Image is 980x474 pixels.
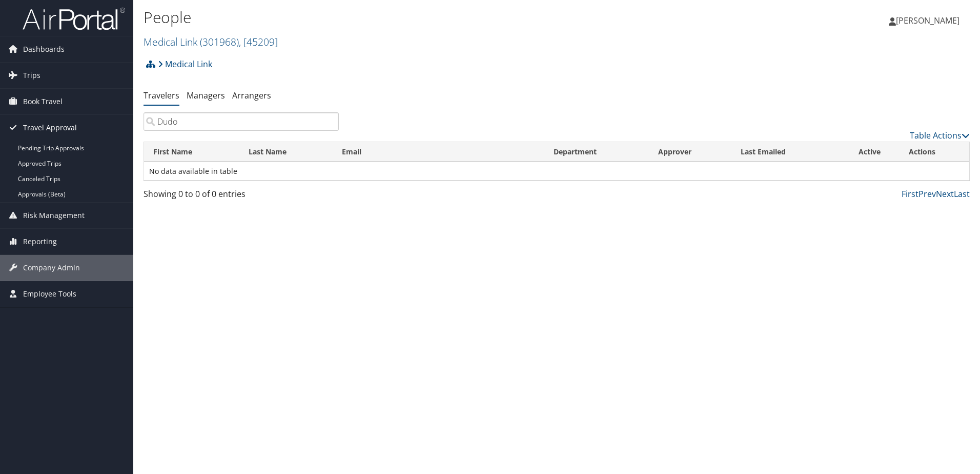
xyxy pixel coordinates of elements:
th: Approver [649,142,731,162]
th: Actions [900,142,969,162]
a: Medical Link [144,35,278,49]
span: [PERSON_NAME] [896,15,959,26]
span: Employee Tools [23,281,76,307]
h1: People [144,7,695,28]
input: Search [144,112,339,131]
span: , [ 45209 ] [239,35,278,49]
a: Managers [187,90,225,101]
a: Travelers [144,90,179,101]
th: Department: activate to sort column ascending [544,142,649,162]
a: First [902,188,918,200]
th: Active: activate to sort column ascending [839,142,900,162]
a: Table Actions [910,130,970,141]
td: No data available in table [144,162,969,181]
span: Trips [23,63,40,88]
a: Last [954,188,970,200]
img: airportal-logo.png [23,7,125,31]
span: Reporting [23,229,57,254]
a: Medical Link [158,54,212,74]
th: Last Emailed: activate to sort column ascending [731,142,839,162]
span: Book Travel [23,89,63,114]
span: Travel Approval [23,115,77,141]
a: [PERSON_NAME] [889,5,970,36]
span: Risk Management [23,203,85,228]
a: Next [936,188,954,200]
a: Arrangers [232,90,271,101]
th: Last Name: activate to sort column descending [239,142,333,162]
th: First Name: activate to sort column ascending [144,142,239,162]
span: Dashboards [23,36,65,62]
a: Prev [918,188,936,200]
th: Email: activate to sort column ascending [333,142,544,162]
span: ( 301968 ) [200,35,239,49]
div: Showing 0 to 0 of 0 entries [144,188,339,205]
span: Company Admin [23,255,80,281]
